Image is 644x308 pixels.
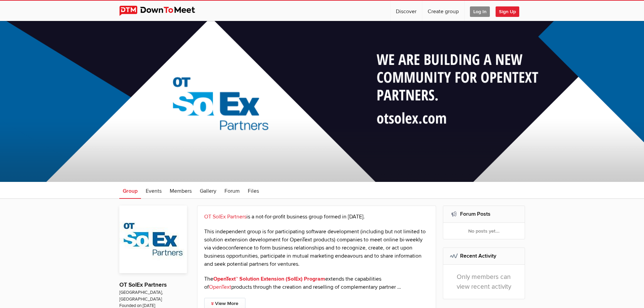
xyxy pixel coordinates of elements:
[244,182,262,199] a: Files
[119,289,187,303] span: [GEOGRAPHIC_DATA], [GEOGRAPHIC_DATA]
[204,213,246,220] a: OT SolEx Partners
[123,188,138,194] span: Group
[204,228,429,268] p: This independent group is for participating software development (including but not limited to so...
[170,188,192,194] span: Members
[119,182,141,199] a: Group
[304,276,325,282] strong: Program
[119,206,187,273] img: OT SolEx Partners
[460,211,491,217] a: Forum Posts
[443,265,525,299] div: Only members can view recent activity
[221,182,243,199] a: Forum
[204,275,429,291] p: The extends the capabilities of products through the creation and reselling of complementary part...
[443,223,525,239] div: No posts yet...
[146,188,162,194] span: Events
[119,6,206,16] img: DownToMeet
[166,182,195,199] a: Members
[196,182,220,199] a: Gallery
[496,1,525,21] a: Sign Up
[422,1,464,21] a: Create group
[142,182,165,199] a: Events
[200,188,216,194] span: Gallery
[224,188,240,194] span: Forum
[470,6,490,17] span: Log In
[213,276,325,282] a: OpenText™ Solution Extension (SolEx) Program
[464,1,495,21] a: Log In
[248,188,259,194] span: Files
[209,284,231,290] a: OpenText
[204,213,429,221] p: is a not-for-profit business group formed in [DATE].
[496,6,519,17] span: Sign Up
[450,248,518,264] h2: Recent Activity
[213,276,303,282] strong: OpenText™ Solution Extension (SolEx)
[390,1,422,21] a: Discover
